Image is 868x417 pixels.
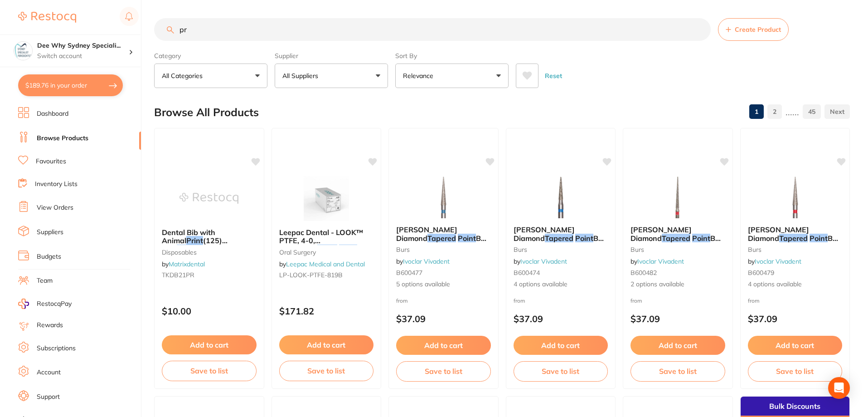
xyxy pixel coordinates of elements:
span: from [396,297,408,304]
b: Meisinger Diamond Tapered Point Bur Medium 859 314 010 / 5 [396,226,491,242]
span: B600482 [630,269,657,277]
a: Ivoclar Vivadent [755,257,801,265]
small: disposables [162,249,257,256]
span: by [630,257,684,265]
button: Add to cart [630,336,725,355]
button: $189.76 in your order [18,74,123,96]
p: Switch account [37,52,129,61]
span: [PERSON_NAME] Diamond [514,225,575,242]
label: Sort By [395,52,509,60]
img: Meisinger Diamond Tapered Point Bur Medium 859 314 010 / 5 [414,173,473,218]
a: Rewards [37,321,63,330]
span: RestocqPay [37,299,72,309]
p: $10.00 [162,306,257,316]
span: Dental Bib with Animal [162,228,215,245]
div: Open Intercom Messenger [828,377,850,399]
span: Bur Fine 859LF 314 010 / 5 [630,234,723,251]
p: $37.09 [396,314,491,324]
a: Ivoclar Vivadent [403,257,450,265]
img: RestocqPay [18,299,29,309]
a: 45 [803,103,821,121]
h2: Browse All Products [154,106,259,119]
h4: Dee Why Sydney Specialist Periodontics [37,41,129,50]
img: Leepac Dental - LOOK™ PTFE, 4-0, 18in/45cm, Taper Point; 13mm, 1/2 Circle (819B) - High Quality D... [297,176,356,221]
p: $37.09 [514,314,608,324]
span: Bur Medium 859 314 010 / 5 [396,234,488,251]
small: burs [514,246,608,253]
a: Browse Products [37,134,88,143]
button: All Suppliers [275,64,388,88]
img: Dental Bib with Animal Print (125) 2ply paper + 1 ply poly [179,176,238,221]
span: B600477 [396,269,422,277]
a: Subscriptions [37,344,76,353]
p: ...... [786,107,799,117]
span: LP-LOOK-PTFE-819B [279,271,343,279]
button: Add to cart [279,335,374,354]
a: Account [37,368,61,377]
em: paper [177,245,197,254]
em: Print [186,236,203,245]
button: Save to list [162,361,257,381]
a: Leepac Medical and Dental [286,260,365,268]
a: Matrixdental [169,260,205,268]
span: by [162,260,205,268]
img: Meisinger Diamond Tapered Point Bur Medium 858 313 014 / 5 [531,173,590,218]
a: Team [37,276,53,285]
img: Dee Why Sydney Specialist Periodontics [14,42,32,60]
p: All Suppliers [282,71,322,80]
p: All Categories [162,71,206,80]
span: from [748,297,760,304]
small: burs [748,246,843,253]
a: RestocqPay [18,299,72,309]
span: 4 options available [748,280,843,289]
button: Save to list [630,361,725,381]
span: Leepac Dental - LOOK™ PTFE, 4-0, 18in/45cm, [279,228,363,254]
img: Meisinger Diamond Tapered Point Bur Fine 859F 314 010 / 5 [766,173,824,218]
label: Supplier [275,52,388,60]
p: Relevance [403,71,437,80]
span: 5 options available [396,280,491,289]
span: 4 options available [514,280,608,289]
button: Add to cart [748,336,843,355]
span: by [396,257,450,265]
em: Point [692,234,710,243]
span: Bur Medium 858 313 014 / 5 [514,234,606,251]
b: Meisinger Diamond Tapered Point Bur Fine 859LF 314 010 / 5 [630,226,725,242]
p: $37.09 [630,314,725,324]
a: 1 [749,103,764,121]
span: Bur Fine 859F 314 010 / 5 [748,234,840,251]
em: Taper [317,245,337,254]
a: Favourites [36,157,66,166]
span: [PERSON_NAME] Diamond [748,225,809,242]
span: [PERSON_NAME] Diamond [630,225,692,242]
span: from [630,297,642,304]
a: Ivoclar Vivadent [637,257,684,265]
span: B600479 [748,269,774,277]
span: by [279,260,365,268]
button: Add to cart [396,336,491,355]
em: Tapered [662,234,690,243]
button: All Categories [154,64,267,88]
img: Restocq Logo [18,12,76,23]
button: Save to list [396,361,491,381]
label: Category [154,52,267,60]
span: by [748,257,801,265]
em: Point [339,245,357,254]
img: Meisinger Diamond Tapered Point Bur Fine 859LF 314 010 / 5 [648,173,707,218]
a: Support [37,392,60,402]
button: Save to list [514,361,608,381]
button: Add to cart [514,336,608,355]
a: Inventory Lists [35,180,78,189]
small: oral surgery [279,249,374,256]
span: (125) 2ply [162,236,228,253]
button: Save to list [279,361,374,381]
span: from [514,297,525,304]
em: Point [458,234,476,243]
span: B600474 [514,269,540,277]
a: View Orders [37,203,73,212]
span: [PERSON_NAME] Diamond [396,225,457,242]
b: Leepac Dental - LOOK™ PTFE, 4-0, 18in/45cm, Taper Point; 13mm, 1/2 Circle (819B) - High Quality D... [279,228,374,245]
a: Suppliers [37,228,63,237]
a: Budgets [37,252,61,261]
a: Dashboard [37,109,68,118]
